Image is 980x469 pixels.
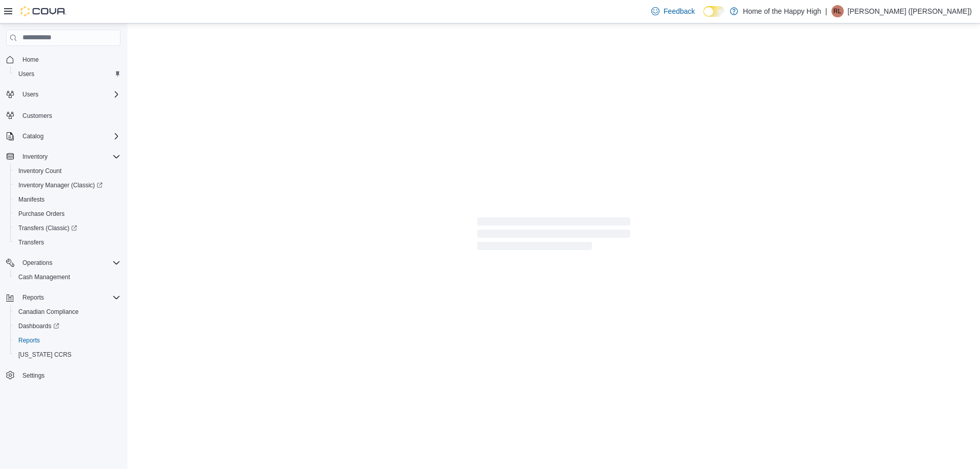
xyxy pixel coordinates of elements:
[18,70,34,78] span: Users
[18,151,120,163] span: Inventory
[18,53,120,66] span: Home
[18,291,120,304] span: Reports
[10,207,125,221] button: Purchase Orders
[477,219,630,252] span: Loading
[2,150,125,164] button: Inventory
[18,224,77,232] span: Transfers (Classic)
[6,48,120,409] nav: Complex example
[18,110,56,122] a: Customers
[14,320,120,332] span: Dashboards
[664,6,695,16] span: Feedback
[703,6,725,17] input: Dark Mode
[14,271,74,283] a: Cash Management
[10,270,125,284] button: Cash Management
[2,290,125,305] button: Reports
[703,17,704,17] span: Dark Mode
[22,132,43,140] span: Catalog
[14,165,120,177] span: Inventory Count
[18,88,42,101] button: Users
[14,236,48,249] a: Transfers
[18,109,120,121] span: Customers
[18,369,120,382] span: Settings
[10,67,125,81] button: Users
[18,195,44,204] span: Manifests
[14,68,38,80] a: Users
[10,221,125,235] a: Transfers (Classic)
[10,164,125,178] button: Inventory Count
[22,259,53,267] span: Operations
[20,6,66,16] img: Cova
[2,129,125,143] button: Catalog
[10,333,125,348] button: Reports
[18,351,71,359] span: [US_STATE] CCRS
[10,305,125,319] button: Canadian Compliance
[14,334,44,347] a: Reports
[22,372,44,380] span: Settings
[18,369,48,382] a: Settings
[18,291,48,304] button: Reports
[18,257,57,269] button: Operations
[18,273,70,281] span: Cash Management
[2,256,125,270] button: Operations
[14,208,120,220] span: Purchase Orders
[14,179,120,191] span: Inventory Manager (Classic)
[2,368,125,383] button: Settings
[14,208,69,220] a: Purchase Orders
[743,5,821,17] p: Home of the Happy High
[18,130,47,142] button: Catalog
[14,236,120,249] span: Transfers
[2,87,125,102] button: Users
[10,348,125,362] button: [US_STATE] CCRS
[18,336,40,344] span: Reports
[2,108,125,122] button: Customers
[18,130,120,142] span: Catalog
[14,349,120,361] span: Washington CCRS
[18,238,44,246] span: Transfers
[10,319,125,333] a: Dashboards
[22,112,52,120] span: Customers
[831,5,844,17] div: Rebecca Lemesurier (Durette)
[14,179,107,191] a: Inventory Manager (Classic)
[10,178,125,192] a: Inventory Manager (Classic)
[22,90,38,98] span: Users
[10,235,125,250] button: Transfers
[14,306,120,318] span: Canadian Compliance
[18,151,52,163] button: Inventory
[825,5,827,17] p: |
[14,271,120,283] span: Cash Management
[18,181,103,189] span: Inventory Manager (Classic)
[848,5,972,17] p: [PERSON_NAME] ([PERSON_NAME])
[18,322,59,330] span: Dashboards
[22,293,44,302] span: Reports
[10,192,125,207] button: Manifests
[14,222,81,234] a: Transfers (Classic)
[14,222,120,234] span: Transfers (Classic)
[22,56,39,64] span: Home
[2,52,125,67] button: Home
[22,153,47,161] span: Inventory
[14,193,48,206] a: Manifests
[18,88,120,101] span: Users
[14,320,63,332] a: Dashboards
[647,1,699,21] a: Feedback
[14,165,66,177] a: Inventory Count
[18,54,43,66] a: Home
[14,68,120,80] span: Users
[18,308,79,316] span: Canadian Compliance
[14,193,120,206] span: Manifests
[18,167,62,175] span: Inventory Count
[14,334,120,347] span: Reports
[18,210,65,218] span: Purchase Orders
[834,5,841,17] span: RL
[18,257,120,269] span: Operations
[14,306,83,318] a: Canadian Compliance
[14,349,76,361] a: [US_STATE] CCRS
